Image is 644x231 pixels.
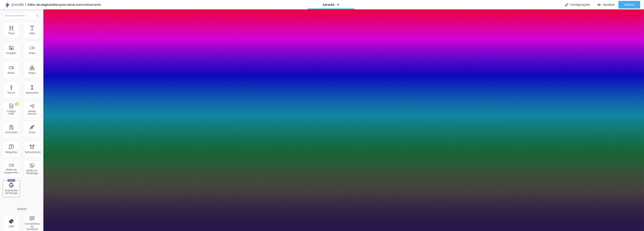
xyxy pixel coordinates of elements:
[6,51,16,55] font: Imagem
[3,12,41,19] input: Buscar elemento
[28,110,36,115] font: Redes Sociais
[5,150,17,154] font: Perguntas
[8,32,15,35] font: Título
[323,3,334,7] font: karaokê
[5,189,18,195] font: Avaliações do Google
[36,15,38,17] img: Ícone
[29,51,35,55] font: Vídeo
[25,150,41,154] font: Temporizador
[598,3,601,6] img: view-1.svg
[619,1,640,8] button: Publicar
[8,71,15,74] font: Botão
[624,3,635,7] font: Publicar
[26,169,38,175] font: Botão do WhatsApp
[26,91,38,94] font: Espaçador
[7,110,16,115] font: Código HTML
[9,225,14,228] font: CRM
[594,1,619,8] button: Visualizar
[28,3,52,7] font: Editor de páginas
[52,3,101,7] font: Alterações salvas automaticamente
[5,131,18,134] font: Formulário
[8,91,15,94] font: Divisor
[570,3,590,7] font: Configurações
[603,3,615,7] font: Visualizar
[29,32,35,35] font: Texto
[17,207,26,211] font: Outros
[9,179,14,182] font: Novo
[25,222,40,231] font: Comentários do Facebook
[565,3,568,6] img: Ícone
[29,71,35,74] font: Mapa
[4,168,18,174] font: Botão de pagamento
[29,131,35,134] font: Ícone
